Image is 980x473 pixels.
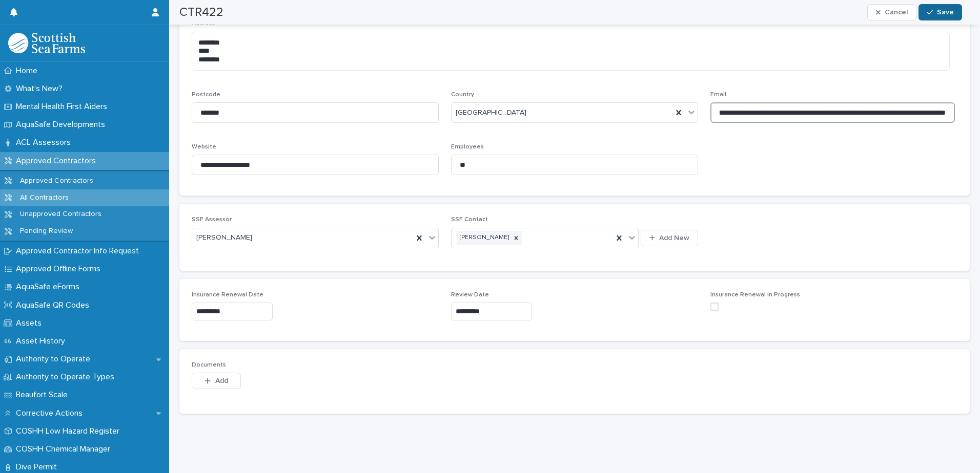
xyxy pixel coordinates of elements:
p: ACL Assessors [12,138,79,147]
p: Approved Contractors [12,156,104,166]
h2: CTR422 [179,5,223,20]
span: Save [937,9,954,16]
p: Corrective Actions [12,408,91,418]
p: AquaSafe QR Codes [12,300,97,310]
p: AquaSafe Developments [12,120,113,130]
p: COSHH Chemical Manager [12,444,118,454]
p: Dive Permit [12,462,65,472]
span: Postcode [192,92,220,98]
p: AquaSafe eForms [12,282,88,292]
span: Insurance Renewal in Progress [710,292,800,298]
div: [PERSON_NAME] [457,231,511,245]
p: Assets [12,318,50,328]
button: Add [192,373,241,389]
button: Save [918,4,962,20]
p: Authority to Operate Types [12,372,122,382]
span: [PERSON_NAME] [196,232,252,243]
span: Documents [192,362,226,368]
p: Asset History [12,336,73,346]
p: COSHH Low Hazard Register [12,426,128,436]
span: Country [451,92,474,98]
span: SSF Assessor [192,217,232,223]
p: What's New? [12,84,71,94]
p: All Contractors [12,193,77,202]
span: Review Date [451,292,489,298]
p: Beaufort Scale [12,390,76,400]
p: Approved Contractor Info Request [12,246,147,256]
span: [GEOGRAPHIC_DATA] [456,107,526,118]
span: Insurance Renewal Date [192,292,263,298]
span: Cancel [885,9,908,16]
button: Cancel [867,4,916,20]
p: Pending Review [12,227,81,235]
span: Email [710,92,726,98]
p: Mental Health First Aiders [12,102,115,112]
img: bPIBxiqnSb2ggTQWdOVV [8,33,85,53]
p: Unapproved Contractors [12,210,110,219]
span: SSF Contact [451,217,488,223]
span: Add [215,377,228,384]
p: Approved Contractors [12,177,101,185]
button: Add New [641,230,698,246]
span: Employees [451,144,484,150]
p: Approved Offline Forms [12,264,109,274]
p: Authority to Operate [12,354,98,364]
span: Add New [659,234,689,242]
span: Website [192,144,216,150]
p: Home [12,66,46,76]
